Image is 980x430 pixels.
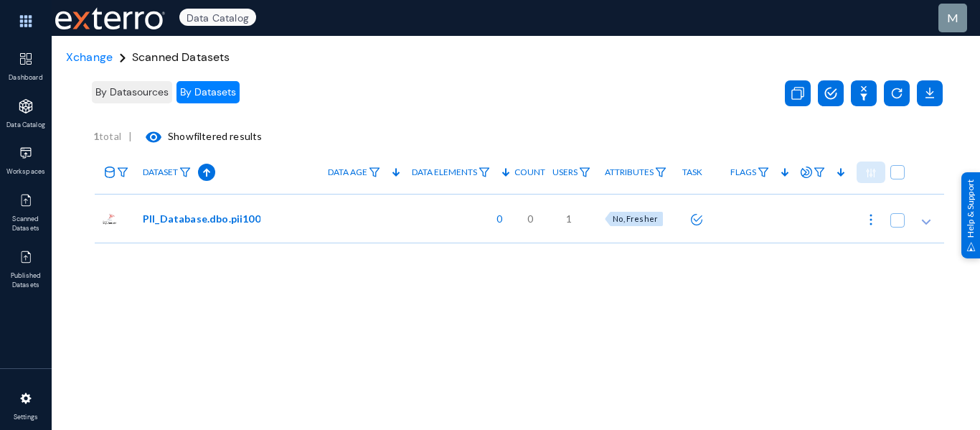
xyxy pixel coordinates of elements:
[527,211,533,226] span: 0
[598,160,674,185] a: Attributes
[369,167,380,177] img: icon-filter.svg
[93,130,128,142] span: total
[92,81,172,103] button: By Datasources
[128,130,132,142] span: |
[814,167,825,177] img: icon-filter.svg
[675,160,710,184] a: Task
[52,4,163,33] span: Exterro
[682,167,702,177] span: Task
[19,99,33,113] img: icon-applications.svg
[3,215,50,234] span: Scanned Datasets
[966,242,976,251] img: help_support.svg
[3,271,50,291] span: Published Datasets
[545,160,598,185] a: Users
[136,160,198,185] a: Dataset
[55,7,165,29] img: exterro-work-mark.svg
[412,167,477,177] span: Data Elements
[143,211,260,226] span: PII_Database.dbo.pii100
[723,160,776,185] a: Flags
[145,128,162,146] mat-icon: visibility
[66,50,113,65] a: Xchange
[655,167,666,177] img: icon-filter.svg
[579,167,590,177] img: icon-filter.svg
[132,130,262,142] span: Show filtered results
[179,9,256,26] span: Data Catalog
[605,167,654,177] span: Attributes
[479,167,490,177] img: icon-filter.svg
[514,167,545,177] span: Count
[566,211,572,226] span: 1
[19,52,33,66] img: icon-dashboard.svg
[321,160,387,185] a: Data Age
[730,167,756,177] span: Flags
[864,212,878,227] img: icon-more.svg
[3,121,50,131] span: Data Catalog
[132,50,230,65] span: Scanned Datasets
[102,211,118,227] img: sqlserver.png
[3,167,50,177] span: Workspaces
[176,81,240,103] button: By Datasets
[328,167,367,177] span: Data Age
[19,193,33,207] img: icon-published.svg
[947,11,958,24] span: m
[489,211,502,226] span: 0
[758,167,769,177] img: icon-filter.svg
[179,167,191,177] img: icon-filter.svg
[117,167,128,177] img: icon-filter.svg
[19,146,33,160] img: icon-workspace.svg
[143,167,178,177] span: Dataset
[180,85,236,98] span: By Datasets
[3,73,50,83] span: Dashboard
[961,172,980,258] div: Help & Support
[93,130,99,142] b: 1
[552,167,578,177] span: Users
[4,6,47,37] img: app launcher
[947,9,958,27] div: m
[3,413,50,423] span: Settings
[19,250,33,264] img: icon-published.svg
[405,160,497,185] a: Data Elements
[613,214,658,223] span: No, Fresher
[95,85,169,98] span: By Datasources
[19,391,33,406] img: icon-settings.svg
